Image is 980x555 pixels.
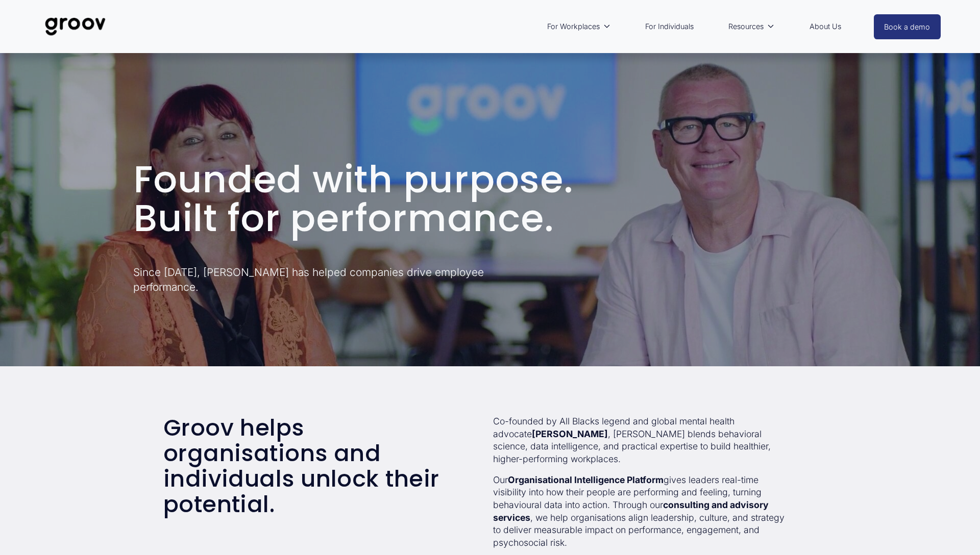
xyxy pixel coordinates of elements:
[493,474,787,549] p: Our gives leaders real-time visibility into how their people are performing and feeling, turning ...
[874,14,941,39] a: Book a demo
[508,474,664,485] strong: Organisational Intelligence Platform
[133,160,847,237] h1: Founded with purpose. Built for performance.
[133,265,547,294] p: Since [DATE], [PERSON_NAME] has helped companies drive employee performance.
[728,20,764,33] span: Resources
[532,428,608,439] strong: [PERSON_NAME]
[723,15,780,38] a: folder dropdown
[542,15,616,38] a: folder dropdown
[804,15,846,38] a: About Us
[163,415,457,517] h2: Groov helps organisations and individuals unlock their potential.
[547,20,600,33] span: For Workplaces
[493,415,787,466] p: Co-founded by All Blacks legend and global mental health advocate , [PERSON_NAME] blends behavior...
[39,10,111,43] img: Groov | Unlock Human Potential at Work and in Life
[640,15,699,38] a: For Individuals
[493,499,771,523] strong: consulting and advisory services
